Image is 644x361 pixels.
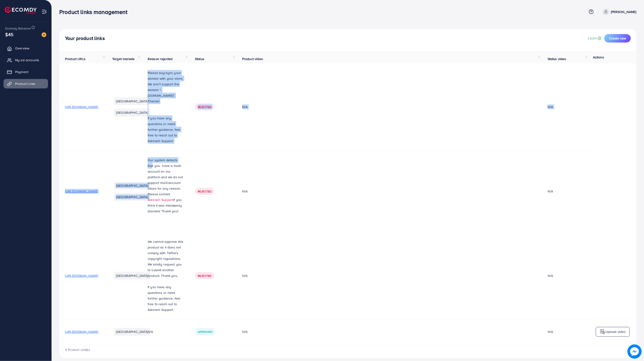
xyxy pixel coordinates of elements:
div: N/A [242,329,536,334]
p: If you have any questions or need further guidance, feel free to reach out to Adreach Support [148,284,184,313]
span: Product Links [15,81,35,86]
span: N/A [148,329,153,334]
p: [PERSON_NAME] [611,9,636,15]
p: Please buy/sync your domain with your store. We don't support the domain ".[DOMAIN_NAME]". Thanks! [148,70,184,104]
h4: Your product links [65,35,105,41]
li: [GEOGRAPHIC_DATA] [114,109,150,116]
span: [URL][DOMAIN_NAME] [65,329,98,334]
img: logo [5,7,37,14]
li: [GEOGRAPHIC_DATA] [114,97,150,105]
span: 4 Product Link(s) [65,347,90,352]
span: Product URLs [65,57,86,61]
div: N/A [242,104,536,109]
span: Rejected [198,189,211,193]
li: [GEOGRAPHIC_DATA] [114,193,150,201]
div: N/A [242,273,536,278]
span: Ecomdy Balance [5,26,31,31]
div: N/A [242,189,536,194]
li: [GEOGRAPHIC_DATA] [114,328,150,335]
div: N/A [548,104,553,109]
span: My ad accounts [15,58,39,62]
span: Rejected [198,105,211,109]
a: Payment [4,67,48,77]
div: N/A [548,189,553,194]
span: Rejected [198,274,211,278]
span: Payment [15,70,28,74]
p: We cannot approve this product as it does not comply with TikTok's copyright regulations. We kind... [148,239,184,278]
a: [PERSON_NAME] [601,9,636,15]
span: Actions [593,55,604,60]
span: Our system detects that you have a multi-account on our platform and we do not support multi-acco... [148,158,183,196]
a: My ad accounts [4,55,48,65]
img: image [42,32,46,37]
span: [URL][DOMAIN_NAME] [65,273,98,278]
span: Reason rejected [148,57,172,61]
span: Product video [242,57,263,61]
span: [URL][DOMAIN_NAME] [65,189,98,194]
span: Approved [198,330,212,334]
p: If you have any questions or need further guidance, feel free to reach out to Adreach Support [148,115,184,144]
span: $45 [5,31,13,38]
img: image [627,344,642,359]
button: Create new [604,34,631,43]
a: Product Links [4,79,48,88]
img: menu [42,9,47,14]
h3: Product links management [59,9,131,15]
li: [GEOGRAPHIC_DATA] [114,182,150,189]
a: Learn [588,35,602,41]
div: N/A [548,329,553,334]
a: Overview [4,43,48,53]
span: if you think it was mistakenly blocked. Thank you! [148,197,182,213]
div: N/A [548,273,553,278]
span: Overview [15,46,29,51]
a: Adreach Support [148,197,173,202]
li: [GEOGRAPHIC_DATA] [114,272,150,279]
span: Target markets [112,57,135,61]
span: Create new [609,36,626,41]
span: Status [195,57,204,61]
span: [URL][DOMAIN_NAME] [65,104,98,109]
p: Upload video [605,329,626,335]
img: logo [600,329,605,335]
span: Status video [548,57,566,61]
